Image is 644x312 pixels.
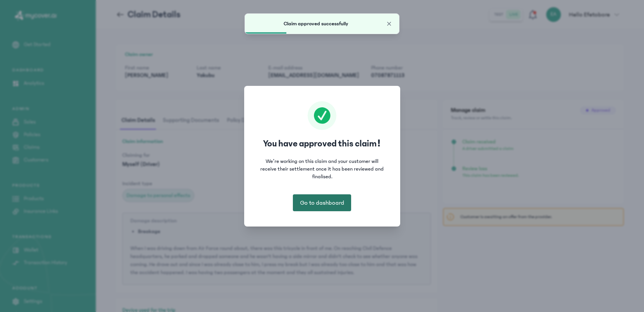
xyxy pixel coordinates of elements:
[300,198,344,207] span: Go to dashboard
[385,20,393,28] button: Close
[284,21,348,27] span: Claim approved successfully
[293,194,351,211] button: Go to dashboard
[260,158,385,181] p: We’re working on this claim and your customer will receive their settlement once it has been revi...
[263,138,381,150] h3: You have approved this claim!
